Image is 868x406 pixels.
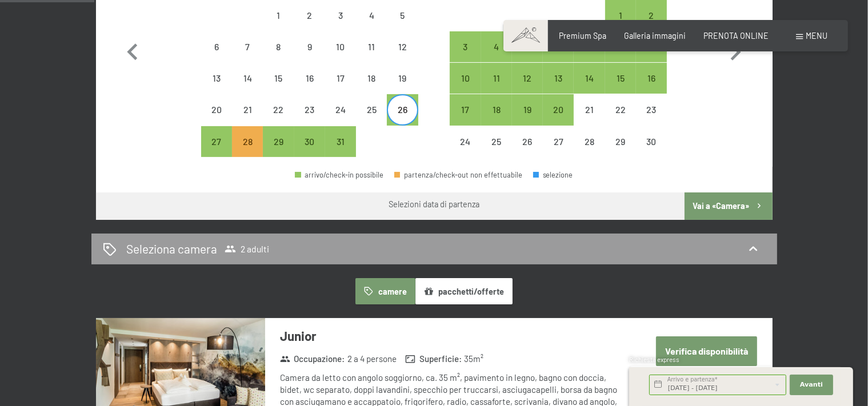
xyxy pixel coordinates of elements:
div: Wed Nov 12 2025 [512,63,543,94]
div: partenza/check-out possibile [387,94,418,125]
div: 28 [575,137,603,166]
h3: Junior [280,327,620,345]
div: Fri Nov 07 2025 [574,31,605,62]
div: partenza/check-out possibile [543,31,574,62]
div: Sun Nov 09 2025 [636,31,667,62]
div: Mon Oct 20 2025 [201,94,232,125]
div: Thu Oct 16 2025 [294,63,325,94]
div: partenza/check-out possibile [636,63,667,94]
div: arrivo/check-in possibile [295,171,383,179]
a: Galleria immagini [624,31,686,41]
strong: Occupazione : [280,353,345,365]
div: Sun Oct 12 2025 [387,31,418,62]
div: Sat Oct 18 2025 [356,63,387,94]
div: Mon Nov 03 2025 [450,31,481,62]
div: partenza/check-out non effettuabile [232,94,263,125]
div: 18 [357,74,386,102]
div: selezione [533,171,573,179]
div: partenza/check-out non effettuabile [543,126,574,157]
div: 28 [233,137,262,166]
a: Premium Spa [559,31,606,41]
div: partenza/check-out possibile [450,94,481,125]
div: 2 [637,11,666,39]
div: 11 [482,74,511,102]
div: 19 [513,105,542,134]
div: Mon Oct 13 2025 [201,63,232,94]
div: Tue Oct 21 2025 [232,94,263,125]
div: Thu Nov 20 2025 [543,94,574,125]
div: Tue Nov 04 2025 [481,31,512,62]
div: 14 [575,74,603,102]
div: partenza/check-out possibile [481,63,512,94]
div: partenza/check-out possibile [263,126,294,157]
div: partenza/check-out non effettuabile [356,63,387,94]
div: Thu Oct 23 2025 [294,94,325,125]
div: 30 [637,137,666,166]
div: 6 [202,42,231,71]
div: 13 [202,74,231,102]
strong: Superficie : [405,353,462,365]
div: partenza/check-out non effettuabile [201,31,232,62]
div: 25 [357,105,386,134]
div: 26 [388,105,417,134]
div: 31 [326,137,355,166]
div: 15 [264,74,293,102]
div: 23 [637,105,666,134]
span: Richiesta express [629,356,679,363]
div: Sat Nov 22 2025 [605,94,636,125]
div: 2 [295,11,324,39]
span: Avanti [800,380,823,389]
div: 30 [295,137,324,166]
div: partenza/check-out non effettuabile [387,31,418,62]
div: partenza/check-out possibile [605,63,636,94]
div: partenza/check-out possibile [543,94,574,125]
div: 5 [388,11,417,39]
div: 13 [544,74,573,102]
div: 3 [451,42,479,71]
div: partenza/check-out non effettuabile [232,31,263,62]
div: 24 [326,105,355,134]
div: partenza/check-out possibile [201,126,232,157]
div: 19 [388,74,417,102]
div: partenza/check-out possibile [512,94,543,125]
div: partenza/check-out non effettuabile [387,63,418,94]
div: partenza/check-out non effettuabile [605,126,636,157]
div: 1 [606,11,635,39]
div: Tue Nov 25 2025 [481,126,512,157]
div: Sun Nov 16 2025 [636,63,667,94]
div: Fri Nov 21 2025 [574,94,605,125]
div: Fri Oct 17 2025 [325,63,356,94]
button: Avanti [790,375,833,395]
button: camere [355,278,415,304]
div: 21 [233,105,262,134]
div: partenza/check-out possibile [450,63,481,94]
div: Tue Oct 14 2025 [232,63,263,94]
div: Sat Nov 15 2025 [605,63,636,94]
div: Wed Nov 19 2025 [512,94,543,125]
div: 26 [513,137,542,166]
div: 24 [451,137,479,166]
div: 18 [482,105,511,134]
div: 29 [606,137,635,166]
div: partenza/check-out possibile [325,126,356,157]
div: 7 [233,42,262,71]
div: Fri Oct 24 2025 [325,94,356,125]
div: Tue Oct 07 2025 [232,31,263,62]
span: 35 m² [464,353,483,365]
div: 8 [606,42,635,71]
div: Thu Oct 09 2025 [294,31,325,62]
div: 27 [202,137,231,166]
div: 9 [637,42,666,71]
div: Sun Nov 23 2025 [636,94,667,125]
div: partenza/check-out possibile [481,31,512,62]
div: partenza/check-out non effettuabile [294,94,325,125]
div: Thu Nov 27 2025 [543,126,574,157]
div: Selezioni data di partenza [389,199,479,210]
div: partenza/check-out possibile [512,31,543,62]
div: Tue Nov 18 2025 [481,94,512,125]
div: 25 [482,137,511,166]
div: Fri Nov 14 2025 [574,63,605,94]
span: PRENOTA ONLINE [703,31,769,41]
h2: Seleziona camera [126,240,217,257]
